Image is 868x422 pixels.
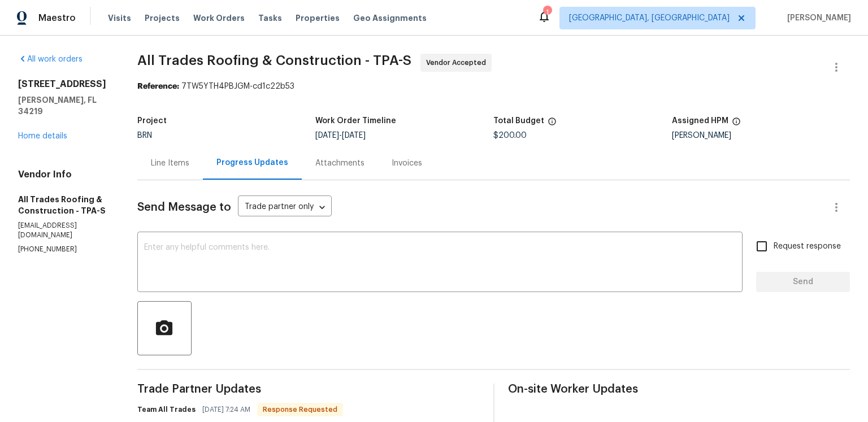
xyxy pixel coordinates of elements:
div: Progress Updates [216,157,288,168]
h5: Work Order Timeline [315,117,396,125]
span: [PERSON_NAME] [783,12,851,24]
span: Properties [296,12,340,24]
span: Vendor Accepted [426,57,491,68]
div: 1 [543,7,551,18]
h5: Assigned HPM [672,117,728,125]
span: [DATE] 7:24 AM [202,404,250,415]
span: $200.00 [493,132,527,140]
p: [PHONE_NUMBER] [18,245,110,254]
h4: Vendor Info [18,169,110,180]
div: 7TW5YTH4PBJGM-cd1c22b53 [137,81,850,92]
span: [GEOGRAPHIC_DATA], [GEOGRAPHIC_DATA] [569,12,730,24]
div: Invoices [392,158,422,169]
span: Request response [774,241,841,253]
span: [DATE] [342,132,366,140]
h5: [PERSON_NAME], FL 34219 [18,94,110,117]
span: Trade Partner Updates [137,384,480,395]
span: Geo Assignments [353,12,427,24]
span: Send Message to [137,202,231,213]
span: - [315,132,366,140]
span: All Trades Roofing & Construction - TPA-S [137,54,411,67]
h2: [STREET_ADDRESS] [18,79,110,90]
span: [DATE] [315,132,339,140]
span: On-site Worker Updates [508,384,850,395]
a: All work orders [18,55,83,63]
span: Work Orders [193,12,245,24]
span: Visits [108,12,131,24]
h5: All Trades Roofing & Construction - TPA-S [18,194,110,216]
span: The hpm assigned to this work order. [732,117,741,132]
span: Tasks [258,14,282,22]
h5: Total Budget [493,117,544,125]
div: Trade partner only [238,198,332,217]
div: Line Items [151,158,189,169]
span: Projects [145,12,180,24]
div: [PERSON_NAME] [672,132,850,140]
span: Maestro [38,12,76,24]
a: Home details [18,132,67,140]
p: [EMAIL_ADDRESS][DOMAIN_NAME] [18,221,110,240]
span: The total cost of line items that have been proposed by Opendoor. This sum includes line items th... [548,117,557,132]
span: Response Requested [258,404,342,415]
span: BRN [137,132,152,140]
h6: Team All Trades [137,404,196,415]
div: Attachments [315,158,364,169]
h5: Project [137,117,167,125]
b: Reference: [137,82,179,90]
